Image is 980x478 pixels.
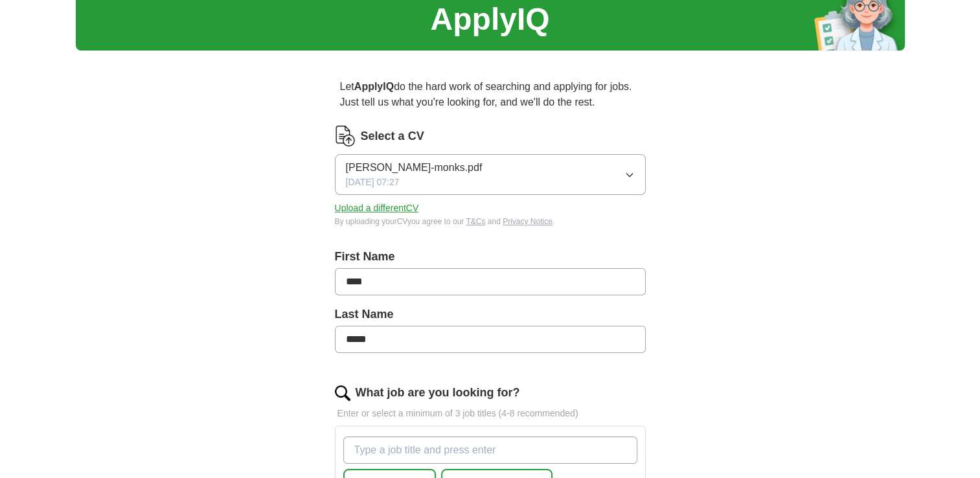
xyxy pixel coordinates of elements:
input: Type a job title and press enter [343,437,637,464]
label: What job are you looking for? [356,384,520,402]
p: Let do the hard work of searching and applying for jobs. Just tell us what you're looking for, an... [335,74,646,115]
img: CV Icon [335,126,356,146]
label: Select a CV [361,128,424,145]
a: T&Cs [466,217,485,226]
strong: ApplyIQ [354,81,394,92]
label: Last Name [335,306,646,323]
span: [DATE] 07:27 [346,176,400,189]
button: [PERSON_NAME]-monks.pdf[DATE] 07:27 [335,154,646,195]
label: First Name [335,248,646,266]
div: By uploading your CV you agree to our and . [335,216,646,227]
span: [PERSON_NAME]-monks.pdf [346,160,483,176]
button: Upload a differentCV [335,201,419,215]
p: Enter or select a minimum of 3 job titles (4-8 recommended) [335,407,646,420]
a: Privacy Notice [503,217,553,226]
img: search.png [335,385,350,401]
